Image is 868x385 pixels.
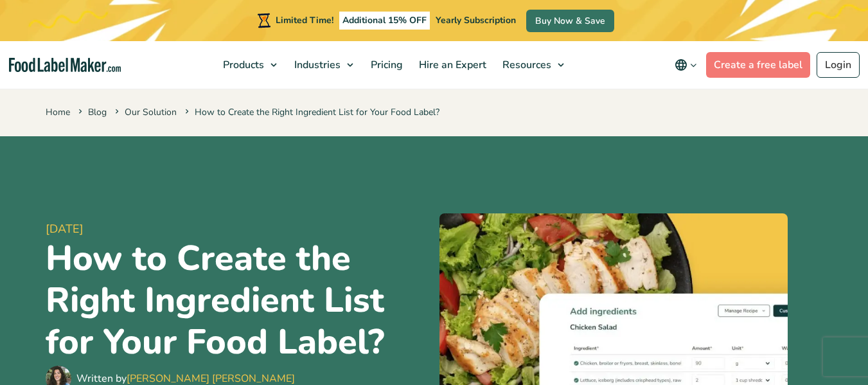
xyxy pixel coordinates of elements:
[46,220,429,238] span: [DATE]
[415,58,488,72] span: Hire an Expert
[287,41,360,89] a: Industries
[499,58,553,72] span: Resources
[276,14,333,26] span: Limited Time!
[495,41,571,89] a: Resources
[367,58,404,72] span: Pricing
[411,41,492,89] a: Hire an Expert
[219,58,265,72] span: Products
[526,10,614,32] a: Buy Now & Save
[215,41,283,89] a: Products
[706,52,810,78] a: Create a free label
[125,106,177,118] a: Our Solution
[182,106,439,118] span: How to Create the Right Ingredient List for Your Food Label?
[363,41,408,89] a: Pricing
[817,52,860,78] a: Login
[46,238,429,363] h1: How to Create the Right Ingredient List for Your Food Label?
[88,106,107,118] a: Blog
[339,12,430,30] span: Additional 15% OFF
[46,106,70,118] a: Home
[436,14,516,26] span: Yearly Subscription
[290,58,342,72] span: Industries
